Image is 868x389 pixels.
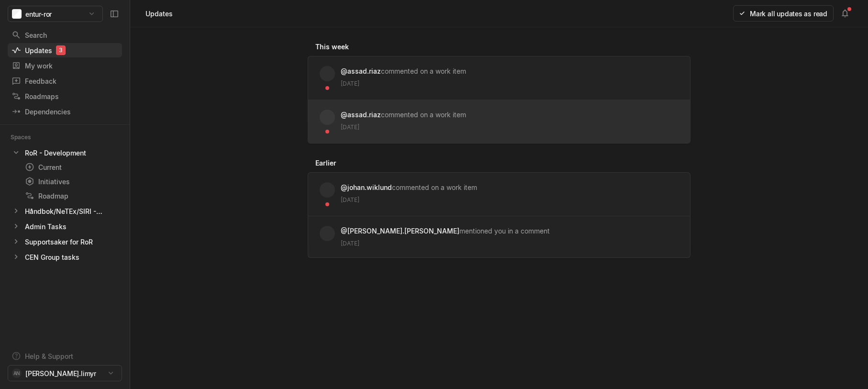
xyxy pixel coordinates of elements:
[25,148,86,158] div: RoR - Development
[8,28,122,42] a: Search
[8,146,122,159] a: RoR - Development
[341,111,466,119] p: commented on a work item
[25,252,79,262] div: CEN Group tasks
[341,183,477,191] p: commented on a work item
[11,61,118,71] div: My work
[341,67,381,75] strong: @assad.riaz
[8,58,122,73] a: My work
[25,237,93,247] div: Supportsaker for RoR
[308,56,690,100] a: @assad.riazcommented on a work item[DATE]
[341,239,359,248] span: [DATE]
[341,227,459,235] strong: @[PERSON_NAME].[PERSON_NAME]
[308,153,690,172] div: Earlier
[21,175,122,188] a: Initiatives
[56,45,66,55] div: 3
[733,5,834,22] button: Mark all updates as read
[11,91,118,101] div: Roadmaps
[308,173,690,216] a: @johan.wiklundcommented on a work item[DATE]
[25,162,118,172] div: Current
[8,365,122,381] button: AN[PERSON_NAME].limyr
[144,7,175,20] div: Updates
[8,204,122,218] a: Håndbok/NeTEx/SIRI - Maintenance
[25,177,118,187] div: Initiatives
[341,67,466,75] p: commented on a work item
[8,104,122,119] a: Dependencies
[13,368,20,378] span: AN
[11,30,118,40] div: Search
[11,76,118,86] div: Feedback
[11,107,118,117] div: Dependencies
[308,37,690,56] div: This week
[8,43,122,57] a: Updates3
[8,74,122,88] a: Feedback
[25,351,73,361] div: Help & Support
[341,227,550,235] p: mentioned you in a comment
[8,89,122,103] a: Roadmaps
[8,250,122,264] a: CEN Group tasks
[8,6,103,22] button: entur-ror
[8,235,122,248] a: Supportsaker for RoR
[25,222,67,232] div: Admin Tasks
[8,220,122,233] a: Admin Tasks
[11,133,43,142] div: Spaces
[21,189,122,202] a: Roadmap
[25,368,96,378] span: [PERSON_NAME].limyr
[308,100,690,143] a: @assad.riazcommented on a work item[DATE]
[21,160,122,174] a: Current
[308,216,690,257] a: @[PERSON_NAME].[PERSON_NAME]mentioned you in a comment[DATE]
[25,206,103,216] div: Håndbok/NeTEx/SIRI - Maintenance
[25,9,52,19] span: entur-ror
[341,196,359,204] span: [DATE]
[11,45,118,56] div: Updates
[25,191,118,201] div: Roadmap
[341,123,359,132] span: [DATE]
[341,111,381,119] strong: @assad.riaz
[341,183,392,191] strong: @johan.wiklund
[341,79,359,88] span: [DATE]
